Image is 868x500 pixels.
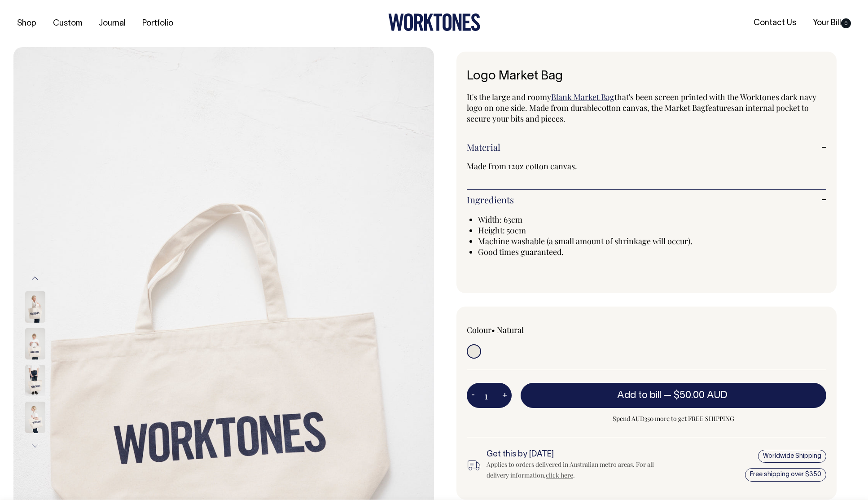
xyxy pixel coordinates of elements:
button: + [498,386,512,404]
button: Add to bill —$50.00 AUD [521,383,826,408]
img: Logo Market Bag [25,291,45,323]
button: Next [28,436,42,456]
span: $50.00 AUD [674,391,728,400]
button: - [467,386,479,404]
div: Colour [467,325,610,335]
a: Material [467,142,826,153]
h1: Logo Market Bag [467,70,826,83]
a: Blank Market Bag [551,92,614,102]
h6: Get this by [DATE] [487,450,663,459]
span: an internal pocket to secure your bits and pieces. [467,102,809,124]
a: Custom [49,16,86,31]
a: Journal [95,16,129,31]
a: Contact Us [750,16,800,31]
span: 0 [841,18,851,28]
span: Spend AUD350 more to get FREE SHIPPING [521,413,826,424]
span: Width: 63cm [478,214,522,225]
div: Applies to orders delivered in Australian metro areas. For all delivery information, . [487,459,663,481]
img: Logo Market Bag [25,402,45,433]
span: Add to bill [617,391,661,400]
p: It's the large and roomy that's been screen printed with the Worktones dark navy logo on one side... [467,92,826,124]
label: Natural [497,325,524,335]
a: Shop [13,16,40,31]
span: cotton canvas, the Market Bag [598,102,706,113]
img: Logo Market Bag [25,328,45,360]
span: • [491,325,495,335]
span: features [706,102,735,113]
a: Ingredients [467,194,826,205]
button: Previous [28,268,42,289]
img: Logo Market Bag [25,365,45,396]
span: Height: 50cm [478,225,526,236]
span: Good times guaranteed. [478,246,564,257]
a: Portfolio [139,16,177,31]
span: — [663,391,730,400]
span: Made from 12oz cotton canvas. [467,161,577,171]
a: click here [546,471,573,479]
span: Machine washable (a small amount of shrinkage will occur). [478,236,693,246]
a: Your Bill0 [809,16,855,31]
